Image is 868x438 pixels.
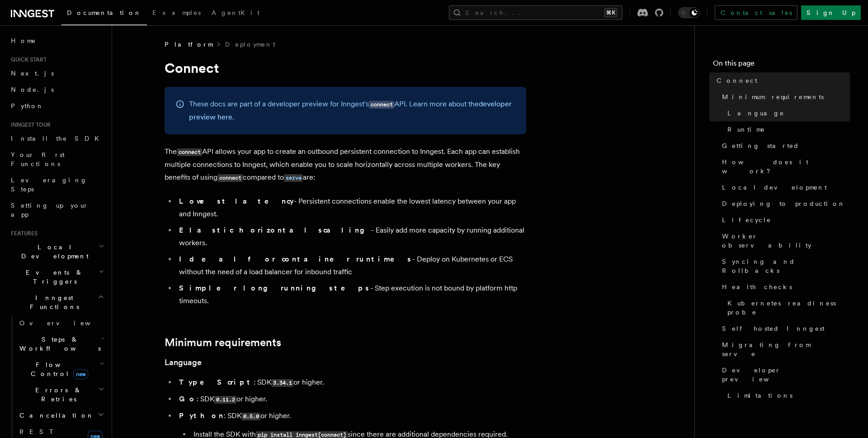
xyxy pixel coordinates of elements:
span: new [73,369,88,379]
span: Cancellation [16,411,94,420]
span: Your first Functions [11,151,65,167]
li: : SDK or higher. [176,376,526,389]
a: serve [284,173,303,181]
span: Lifecycle [722,215,771,224]
a: Syncing and Rollbacks [718,253,850,279]
span: Inngest tour [7,121,51,129]
li: - Easily add more capacity by running additional workers. [176,224,526,249]
button: Toggle dark mode [678,7,700,18]
a: Your first Functions [7,147,106,172]
span: Inngest Functions [7,293,98,311]
a: Node.js [7,81,106,98]
span: Features [7,230,38,237]
strong: Ideal for container runtimes [179,255,412,263]
span: Platform [165,40,212,49]
a: Migrating from serve [718,337,850,362]
li: : SDK or higher. [176,393,526,406]
span: Runtime [727,125,765,134]
a: Kubernetes readiness probe [724,295,850,320]
a: Deployment [225,40,275,49]
p: These docs are part of a developer preview for Inngest's API. Learn more about the . [189,98,515,124]
code: connect [369,101,394,109]
a: Next.js [7,65,106,81]
a: How does it work? [718,154,850,179]
span: Language [727,109,784,118]
a: Developer preview [718,362,850,387]
button: Inngest Functions [7,290,106,315]
a: Language [724,105,850,121]
strong: Python [179,411,224,420]
button: Cancellation [16,407,106,424]
code: connect [217,174,243,182]
h1: Connect [165,60,526,76]
strong: Lowest latency [179,197,294,205]
span: AgentKit [212,9,259,16]
button: Events & Triggers [7,264,106,290]
code: 0.5.0 [241,413,260,420]
span: Overview [19,319,113,327]
a: Self hosted Inngest [718,320,850,337]
a: Connect [713,72,850,89]
button: Steps & Workflows [16,331,106,357]
li: - Deploy on Kubernetes or ECS without the need of a load balancer for inbound traffic [176,253,526,278]
a: Deploying to production [718,195,850,212]
a: Language [165,356,202,369]
span: Minimum requirements [722,92,824,101]
a: Runtime [724,121,850,138]
kbd: ⌘K [604,8,617,17]
a: Install the SDK [7,130,106,147]
span: Install the SDK [11,135,104,142]
code: connect [177,148,202,156]
code: 3.34.1 [271,379,293,387]
span: Getting started [722,141,799,150]
a: Limitations [724,387,850,404]
span: Flow Control [16,360,99,378]
a: Health checks [718,279,850,295]
span: Limitations [727,391,793,400]
span: Events & Triggers [7,268,99,286]
a: Overview [16,315,106,331]
span: Home [11,36,36,45]
a: Getting started [718,138,850,154]
button: Flow Controlnew [16,357,106,382]
a: Leveraging Steps [7,172,106,197]
span: Deploying to production [722,199,845,208]
a: Worker observability [718,228,850,253]
span: Quick start [7,56,47,63]
button: Search...⌘K [449,5,623,20]
span: Errors & Retries [16,386,98,404]
code: 0.11.2 [214,396,236,404]
span: Setting up your app [11,202,89,218]
li: - Persistent connections enable the lowest latency between your app and Inngest. [176,195,526,220]
span: Local development [722,183,827,192]
strong: Elastic horizontal scaling [179,226,371,234]
strong: Simpler long running steps [179,284,370,292]
a: Minimum requirements [718,89,850,105]
a: Contact sales [715,5,797,20]
a: Lifecycle [718,212,850,228]
span: Kubernetes readiness probe [727,299,850,317]
span: Python [11,102,44,109]
li: - Step execution is not bound by platform http timeouts. [176,282,526,307]
span: Next.js [11,70,54,77]
a: Local development [718,179,850,195]
strong: TypeScript [179,378,254,386]
span: Connect [717,76,757,85]
a: Home [7,33,106,49]
button: Local Development [7,239,106,264]
span: Developer preview [722,366,850,384]
span: Health checks [722,282,792,291]
h4: On this page [713,58,850,72]
a: Examples [147,3,206,24]
a: Documentation [61,3,147,25]
span: Migrating from serve [722,340,850,358]
span: Leveraging Steps [11,176,87,193]
span: Local Development [7,243,99,261]
span: Node.js [11,86,54,93]
strong: Go [179,395,197,403]
span: Examples [152,9,201,16]
span: Worker observability [722,232,850,250]
a: Python [7,98,106,114]
button: Errors & Retries [16,382,106,407]
span: Documentation [67,9,142,16]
